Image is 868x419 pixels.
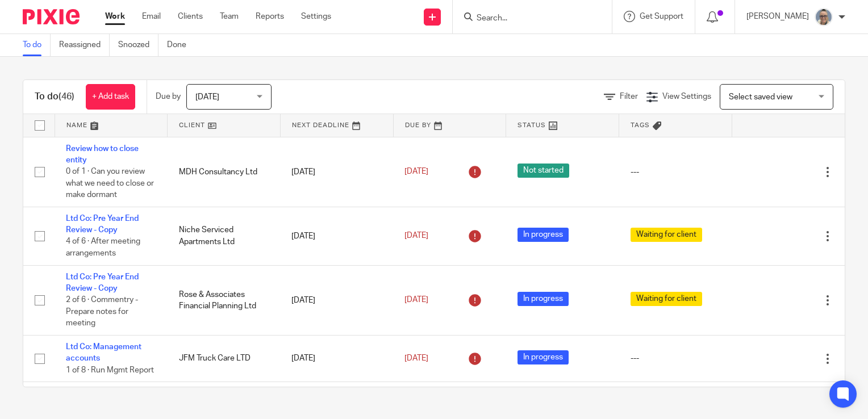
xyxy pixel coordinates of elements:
a: Reassigned [59,34,110,56]
img: Pixie [23,9,80,24]
span: 2 of 6 · Commentry - Prepare notes for meeting [66,296,138,328]
span: Select saved view [729,93,792,101]
a: + Add task [86,84,135,110]
a: Ltd Co: Pre Year End Review - Copy [66,273,139,292]
a: Snoozed [118,34,158,56]
td: MDH Consultancy Ltd [168,137,281,207]
td: Rose & Associates Financial Planning Ltd [168,265,281,335]
a: Done [167,34,195,56]
h1: To do [35,91,74,103]
p: Due by [156,91,181,102]
a: Clients [178,11,203,22]
a: Review how to close entity [66,145,139,164]
span: 0 of 1 · Can you review what we need to close or make dormant [66,167,154,199]
span: 1 of 8 · Run Mgmt Report [66,366,154,374]
span: Get Support [640,12,683,20]
a: Team [220,11,239,22]
img: Website%20Headshot.png [815,8,833,26]
div: --- [631,166,721,178]
span: View Settings [662,93,711,100]
span: In progress [518,228,569,242]
td: [DATE] [280,265,393,335]
a: Ltd Co: Management accounts [66,343,141,362]
td: [DATE] [280,207,393,265]
td: [DATE] [280,137,393,207]
span: Tags [631,122,650,128]
div: --- [631,353,721,364]
a: Work [105,11,125,22]
p: [PERSON_NAME] [746,11,809,22]
td: Niche Serviced Apartments Ltd [168,207,281,265]
a: To do [23,34,51,56]
span: [DATE] [404,232,428,240]
a: Reports [256,11,284,22]
span: Waiting for client [631,292,702,306]
span: Filter [620,93,638,100]
span: 4 of 6 · After meeting arrangements [66,238,140,258]
span: (46) [59,92,74,101]
a: Settings [301,11,331,22]
span: [DATE] [195,93,219,101]
span: [DATE] [404,354,428,362]
span: Waiting for client [631,228,702,242]
a: Ltd Co: Pre Year End Review - Copy [66,215,139,234]
span: [DATE] [404,296,428,304]
a: Email [142,11,161,22]
span: Not started [518,164,569,178]
input: Search [475,14,578,24]
td: JFM Truck Care LTD [168,336,281,382]
span: [DATE] [404,167,428,175]
span: In progress [518,350,569,364]
span: In progress [518,292,569,306]
td: [DATE] [280,336,393,382]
